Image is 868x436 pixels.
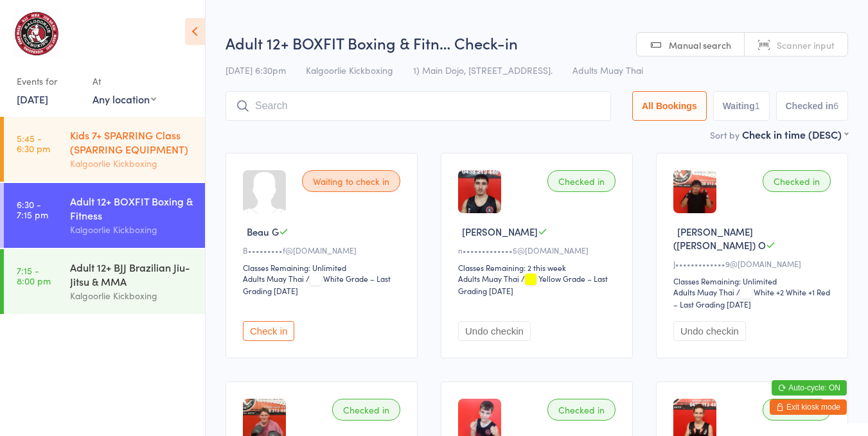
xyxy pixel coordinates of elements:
[302,170,400,192] div: Waiting to check in
[710,128,740,141] label: Sort by
[462,225,538,238] span: [PERSON_NAME]
[17,92,48,106] a: [DATE]
[673,258,835,269] div: J•••••••••••••9@[DOMAIN_NAME]
[833,101,838,111] div: 6
[226,64,286,76] span: [DATE] 6:30pm
[13,10,60,58] img: Kalgoorlie Kickboxing
[243,273,304,284] div: Adults Muay Thai
[673,170,716,213] img: image1748949611.png
[770,399,847,415] button: Exit kiosk mode
[632,91,707,121] button: All Bookings
[247,225,279,238] span: Beau G
[17,133,50,153] time: 5:45 - 6:30 pm
[70,194,194,222] div: Adult 12+ BOXFIT Boxing & Fitness
[70,222,194,237] div: Kalgoorlie Kickboxing
[458,273,519,284] div: Adults Muay Thai
[413,64,553,76] span: 1) Main Dojo, [STREET_ADDRESS].
[776,91,849,121] button: Checked in6
[70,128,194,156] div: Kids 7+ SPARRING Class (SPARRING EQUIPMENT)
[332,399,400,421] div: Checked in
[4,183,205,248] a: 6:30 -7:15 pmAdult 12+ BOXFIT Boxing & FitnessKalgoorlie Kickboxing
[70,260,194,288] div: Adult 12+ BJJ Brazilian Jiu-Jitsu & MMA
[70,156,194,171] div: Kalgoorlie Kickboxing
[755,101,760,111] div: 1
[70,288,194,303] div: Kalgoorlie Kickboxing
[4,249,205,314] a: 7:15 -8:00 pmAdult 12+ BJJ Brazilian Jiu-Jitsu & MMAKalgoorlie Kickboxing
[243,245,404,256] div: B•••••••••f@[DOMAIN_NAME]
[4,117,205,182] a: 5:45 -6:30 pmKids 7+ SPARRING Class (SPARRING EQUIPMENT)Kalgoorlie Kickboxing
[777,39,835,51] span: Scanner input
[458,262,619,273] div: Classes Remaining: 2 this week
[93,71,156,92] div: At
[547,399,616,421] div: Checked in
[742,127,848,141] div: Check in time (DESC)
[673,225,766,252] span: [PERSON_NAME] ([PERSON_NAME]) O
[673,275,835,286] div: Classes Remaining: Unlimited
[572,64,643,76] span: Adults Muay Thai
[17,265,51,286] time: 7:15 - 8:00 pm
[243,321,294,341] button: Check in
[669,39,731,51] span: Manual search
[673,286,734,297] div: Adults Muay Thai
[17,71,80,92] div: Events for
[226,91,611,121] input: Search
[772,380,847,396] button: Auto-cycle: ON
[306,64,393,76] span: Kalgoorlie Kickboxing
[17,199,48,220] time: 6:30 - 7:15 pm
[226,32,848,53] h2: Adult 12+ BOXFIT Boxing & Fitn… Check-in
[458,170,501,213] img: image1746011282.png
[673,321,746,341] button: Undo checkin
[93,92,156,106] div: Any location
[458,245,619,256] div: n•••••••••••••5@[DOMAIN_NAME]
[243,262,404,273] div: Classes Remaining: Unlimited
[763,399,831,421] div: Checked in
[547,170,616,192] div: Checked in
[763,170,831,192] div: Checked in
[713,91,770,121] button: Waiting1
[458,321,531,341] button: Undo checkin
